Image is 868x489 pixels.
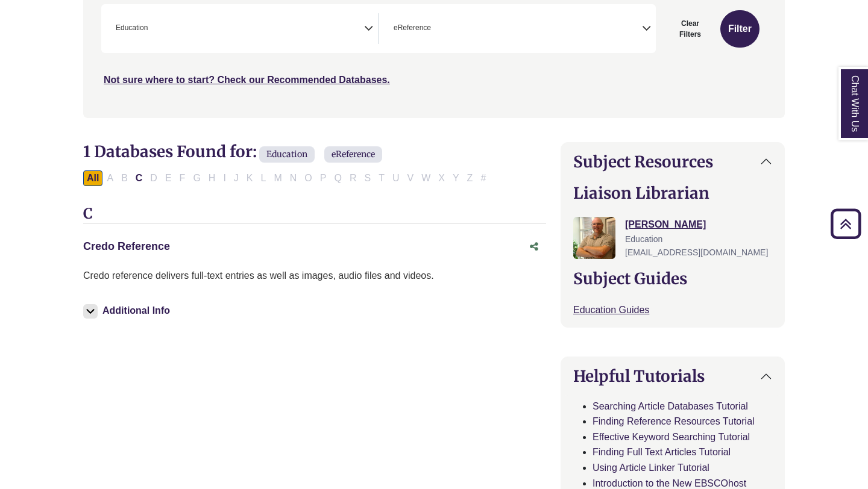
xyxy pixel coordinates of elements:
div: Alpha-list to filter by first letter of database name [83,172,491,182]
button: Clear Filters [663,10,717,48]
a: Finding Full Text Articles Tutorial [593,447,731,457]
textarea: Search [433,25,439,34]
span: [EMAIL_ADDRESS][DOMAIN_NAME] [625,248,768,257]
span: Education [116,22,148,34]
img: Nathan Farley [573,217,615,259]
span: Education [625,234,662,244]
span: 1 Databases Found for: [83,142,257,161]
a: Not sure where to start? Check our Recommended Databases. [104,75,390,85]
span: eReference [324,146,382,163]
span: eReference [394,22,431,34]
h2: Liaison Librarian [573,184,772,202]
span: Education [259,146,315,163]
textarea: Search [150,25,156,34]
button: Share this database [522,235,546,258]
button: Additional Info [83,302,174,319]
a: Effective Keyword Searching Tutorial [593,432,750,442]
button: Subject Resources [561,143,784,181]
a: Credo Reference [83,240,170,252]
a: Education Guides [573,305,649,315]
p: Credo reference delivers full-text entries as well as images, audio files and videos. [83,268,546,284]
a: [PERSON_NAME] [625,219,706,229]
button: Submit for Search Results [720,10,759,48]
li: Education [111,22,148,34]
a: Searching Article Databases Tutorial [593,401,748,411]
button: Filter Results C [132,170,146,186]
button: All [83,170,102,186]
button: Helpful Tutorials [561,357,784,395]
li: eReference [389,22,431,34]
a: Back to Top [826,216,865,232]
a: Using Article Linker Tutorial [593,463,709,473]
h3: C [83,205,546,223]
a: Finding Reference Resources Tutorial [593,416,755,426]
h2: Subject Guides [573,269,772,288]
